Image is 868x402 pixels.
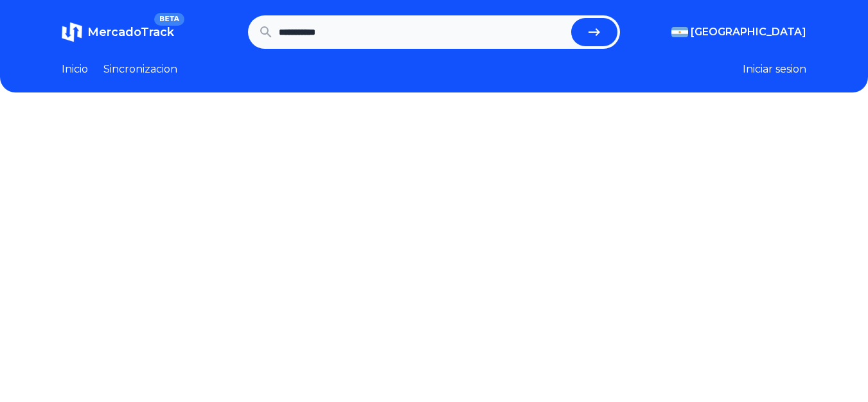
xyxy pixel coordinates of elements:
[62,22,174,42] a: MercadoTrackBETA
[62,22,82,42] img: MercadoTrack
[154,13,184,26] span: BETA
[62,62,88,77] a: Inicio
[87,25,174,39] span: MercadoTrack
[691,24,806,40] span: [GEOGRAPHIC_DATA]
[103,62,177,77] a: Sincronizacion
[743,62,806,77] button: Iniciar sesion
[671,27,688,37] img: Argentina
[671,24,806,40] button: [GEOGRAPHIC_DATA]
